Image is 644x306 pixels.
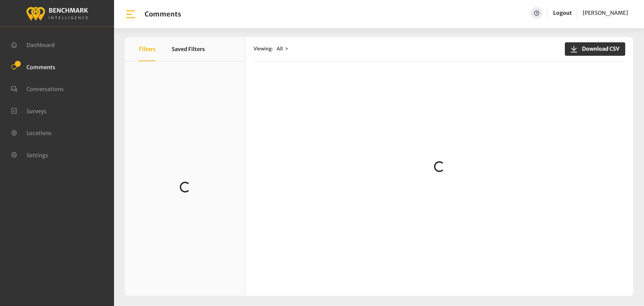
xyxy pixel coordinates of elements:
h1: Comments [145,10,181,18]
img: benchmark [26,5,88,21]
span: Surveys [26,107,47,114]
a: Locations [11,129,52,136]
img: bar [125,8,137,20]
button: Download CSV [565,42,625,56]
a: Logout [553,9,572,16]
span: Settings [26,151,48,158]
button: Filters [139,37,156,61]
button: Saved Filters [172,37,205,61]
a: Settings [11,151,48,158]
span: All [277,46,283,52]
span: Comments [26,63,55,70]
a: Dashboard [11,41,55,48]
a: Logout [553,7,572,19]
span: Viewing: [254,45,273,52]
span: Conversations [26,86,64,92]
span: Download CSV [578,45,620,53]
span: [PERSON_NAME] [583,9,628,16]
a: [PERSON_NAME] [583,7,628,19]
a: Conversations [11,85,64,92]
a: Surveys [11,107,47,114]
span: Locations [26,130,52,136]
span: Dashboard [26,42,55,48]
a: Comments [11,63,55,70]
